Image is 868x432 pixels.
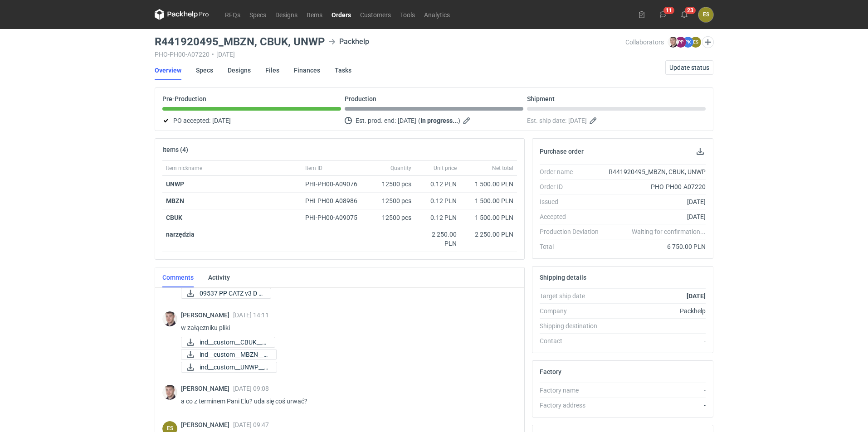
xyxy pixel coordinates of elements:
div: Issued [540,197,606,206]
div: 1 500.00 PLN [464,196,513,205]
p: Production [345,95,376,102]
div: - [606,336,706,345]
a: ind__custom__MBZN__d... [181,349,277,360]
strong: UNWP [166,180,184,188]
button: 11 [656,7,670,22]
a: MBZN [166,197,184,204]
a: Tools [395,9,419,20]
div: Est. prod. end: [345,115,523,126]
div: ind__custom__CBUK__d0__oR441920495__v3.pdf [181,337,272,348]
div: Contact [540,336,606,345]
div: 09537 PP CATZ v3 D siatka.pdf [181,288,271,299]
img: Maciej Sikora [668,37,678,48]
div: Shipping destination [540,321,606,330]
div: - [606,401,706,410]
img: Maciej Sikora [162,385,177,400]
div: Order ID [540,182,606,191]
div: - [606,386,706,395]
strong: [DATE] [687,292,706,300]
span: ind__custom__UNWP__d... [200,362,269,372]
div: ind__custom__UNWP__d0__oR441920495__v3.pdf [181,362,272,373]
button: Update status [665,60,713,75]
button: Edit collaborators [702,36,714,48]
div: [DATE] [606,197,706,206]
span: • [212,51,214,58]
a: Activity [208,267,230,287]
p: Shipment [527,95,555,102]
strong: In progress... [420,117,458,124]
div: 6 750.00 PLN [606,242,706,251]
h2: Purchase order [540,148,584,155]
div: R441920495_MBZN, CBUK, UNWP [606,167,706,176]
span: Quantity [390,165,411,172]
div: Factory address [540,401,606,410]
a: Analytics [419,9,454,20]
a: Orders [327,9,356,20]
div: 1 500.00 PLN [464,180,513,189]
div: Production Deviation [540,227,606,236]
div: [DATE] [606,212,706,221]
div: Packhelp [328,36,369,47]
img: Maciej Sikora [162,311,177,326]
figcaption: PK [683,37,693,48]
p: w załączniku pliki [181,322,510,333]
span: [PERSON_NAME] [181,311,233,319]
div: PHO-PH00-A07220 [DATE] [155,51,625,58]
span: [DATE] [568,115,587,126]
a: Specs [196,60,213,80]
strong: narzędzia [166,231,195,238]
div: 1 500.00 PLN [464,213,513,222]
div: PHI-PH00-A09076 [305,180,366,189]
div: Company [540,306,606,316]
div: PO accepted: [162,115,341,126]
div: 12500 pcs [370,176,415,193]
span: [PERSON_NAME] [181,385,233,392]
div: Total [540,242,606,251]
span: Collaborators [625,39,664,46]
span: Update status [669,64,709,71]
a: Tasks [335,60,351,80]
em: Waiting for confirmation... [632,227,706,236]
div: 12500 pcs [370,193,415,209]
a: Files [265,60,279,80]
div: PHI-PH00-A09075 [305,213,366,222]
div: ind__custom__MBZN__d0__oR441920495__v3.pdf [181,349,272,360]
button: Edit estimated production end date [462,115,473,126]
div: 0.12 PLN [419,213,457,222]
p: a co z terminem Pani Elu? uda się coś urwać? [181,396,510,407]
span: [DATE] [398,115,416,126]
span: 09537 PP CATZ v3 D s... [200,288,263,298]
span: [DATE] 09:08 [233,385,269,392]
span: Unit price [434,165,457,172]
div: Order name [540,167,606,176]
a: Customers [356,9,395,20]
h2: Items (4) [162,146,188,153]
span: [DATE] 09:47 [233,421,269,428]
div: Packhelp [606,306,706,316]
div: Elżbieta Sybilska [698,7,713,22]
div: 12500 pcs [370,209,415,226]
button: ES [698,7,713,22]
p: Pre-Production [162,95,206,102]
button: Download PO [695,146,706,157]
button: 23 [677,7,692,22]
a: 09537 PP CATZ v3 D s... [181,288,271,299]
svg: Packhelp Pro [155,9,209,20]
figcaption: ES [690,37,701,48]
a: Items [302,9,327,20]
a: ind__custom__UNWP__d... [181,362,277,373]
a: ind__custom__CBUK__d... [181,337,275,348]
span: ind__custom__CBUK__d... [200,337,268,347]
div: 0.12 PLN [419,180,457,189]
span: [PERSON_NAME] [181,421,233,428]
span: Item ID [305,165,322,172]
a: Designs [228,60,251,80]
div: PHO-PH00-A07220 [606,182,706,191]
div: PHI-PH00-A08986 [305,196,366,205]
span: [DATE] 14:11 [233,311,269,319]
div: Target ship date [540,291,606,301]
